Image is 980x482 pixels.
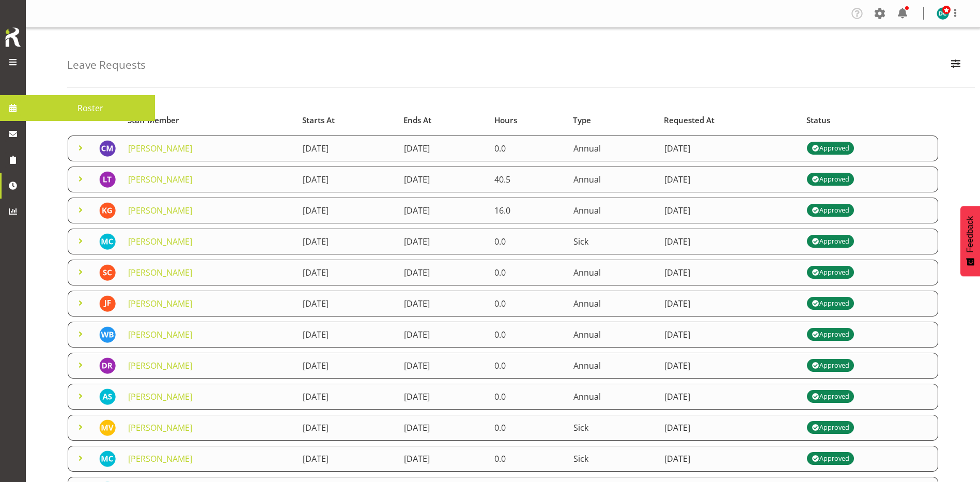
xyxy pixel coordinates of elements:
td: [DATE] [398,384,488,410]
td: [DATE] [398,260,488,285]
h4: Leave Requests [67,59,146,71]
td: Annual [567,198,658,223]
img: katie-greene11671.jpg [99,202,116,219]
a: [PERSON_NAME] [128,174,192,185]
td: 0.0 [488,322,567,348]
span: Ends At [403,114,431,126]
div: Approved [812,173,849,186]
td: 0.0 [488,446,567,472]
a: [PERSON_NAME] [128,422,192,433]
div: Approved [812,142,849,155]
img: serena-casey11690.jpg [99,264,116,281]
td: [DATE] [398,353,488,379]
a: [PERSON_NAME] [128,298,192,309]
td: [DATE] [658,229,801,254]
td: [DATE] [658,291,801,317]
a: Roster [26,95,155,121]
td: Annual [567,322,658,348]
td: [DATE] [297,415,398,441]
button: Filter Employees [945,54,967,77]
img: debra-robinson11655.jpg [99,357,116,374]
td: Annual [567,135,658,161]
td: [DATE] [398,446,488,472]
a: [PERSON_NAME] [128,205,192,216]
img: Rosterit icon logo [3,26,23,49]
div: Approved [812,204,849,217]
td: [DATE] [658,353,801,379]
td: [DATE] [398,229,488,254]
td: Sick [567,446,658,472]
td: 0.0 [488,260,567,285]
td: Annual [567,167,658,192]
td: [DATE] [297,322,398,348]
div: Approved [812,390,849,403]
td: [DATE] [658,415,801,441]
img: willem-burger11692.jpg [99,326,116,343]
td: 0.0 [488,353,567,379]
td: [DATE] [398,322,488,348]
td: [DATE] [297,198,398,223]
img: joanne-forbes11668.jpg [99,295,116,312]
div: Approved [812,297,849,310]
td: 16.0 [488,198,567,223]
td: [DATE] [658,446,801,472]
td: [DATE] [398,415,488,441]
img: donald-cunningham11616.jpg [937,7,949,20]
td: [DATE] [658,322,801,348]
td: [DATE] [297,229,398,254]
img: chamique-mamolo11658.jpg [99,140,116,157]
img: michelle-cunningham11683.jpg [99,233,116,250]
span: Roster [31,100,150,116]
td: 0.0 [488,135,567,161]
a: [PERSON_NAME] [128,236,192,247]
span: Status [806,114,830,126]
td: Annual [567,353,658,379]
img: michelle-cunningham11683.jpg [99,450,116,467]
td: [DATE] [297,384,398,410]
td: [DATE] [658,260,801,285]
img: lyndsay-tautari11676.jpg [99,171,116,188]
td: [DATE] [658,167,801,192]
button: Feedback - Show survey [960,206,980,276]
td: [DATE] [297,167,398,192]
td: [DATE] [297,135,398,161]
div: Approved [812,266,849,279]
span: Hours [494,114,517,126]
span: Type [573,114,591,126]
td: 40.5 [488,167,567,192]
div: Approved [812,235,849,248]
td: Sick [567,229,658,254]
div: Approved [812,359,849,372]
div: Approved [812,421,849,434]
div: Approved [812,453,849,465]
td: Annual [567,384,658,410]
a: [PERSON_NAME] [128,360,192,371]
td: [DATE] [658,135,801,161]
img: amanda-stenton11678.jpg [99,388,116,405]
td: [DATE] [398,291,488,317]
td: [DATE] [658,198,801,223]
img: marion-van-voornveld11681.jpg [99,419,116,436]
td: 0.0 [488,384,567,410]
span: Requested At [664,114,714,126]
td: [DATE] [297,291,398,317]
td: Annual [567,260,658,285]
a: [PERSON_NAME] [128,391,192,402]
a: [PERSON_NAME] [128,453,192,464]
td: 0.0 [488,229,567,254]
td: Annual [567,291,658,317]
td: 0.0 [488,291,567,317]
td: [DATE] [398,198,488,223]
a: [PERSON_NAME] [128,143,192,154]
td: [DATE] [658,384,801,410]
td: [DATE] [297,446,398,472]
span: Feedback [966,216,975,252]
td: [DATE] [398,135,488,161]
td: [DATE] [297,260,398,285]
td: 0.0 [488,415,567,441]
a: [PERSON_NAME] [128,329,192,340]
td: Sick [567,415,658,441]
span: Starts At [302,114,335,126]
td: [DATE] [297,353,398,379]
div: Approved [812,328,849,341]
